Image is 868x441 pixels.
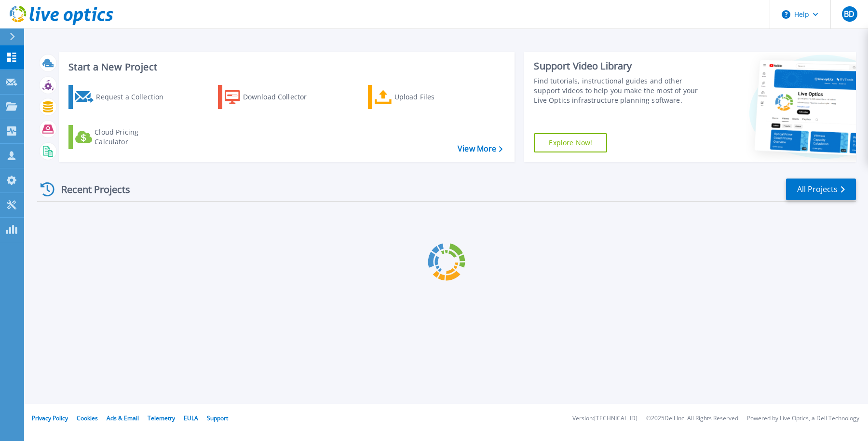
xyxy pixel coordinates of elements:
a: All Projects [786,179,856,200]
a: EULA [184,414,198,422]
a: Cloud Pricing Calculator [68,125,176,149]
li: Version: [TECHNICAL_ID] [572,415,637,422]
div: Support Video Library [534,60,702,72]
div: Recent Projects [37,178,143,201]
span: BD [844,10,854,18]
a: Upload Files [368,85,475,109]
a: Request a Collection [68,85,176,109]
a: Download Collector [218,85,325,109]
div: Find tutorials, instructional guides and other support videos to help you make the most of your L... [534,76,702,105]
a: Explore Now! [534,133,607,152]
div: Cloud Pricing Calculator [95,127,172,147]
div: Request a Collection [96,87,173,107]
div: Upload Files [394,87,472,107]
a: Ads & Email [107,414,139,422]
a: Support [207,414,228,422]
div: Download Collector [243,87,320,107]
h3: Start a New Project [68,62,502,72]
a: Telemetry [148,414,175,422]
li: Powered by Live Optics, a Dell Technology [747,415,859,422]
a: Cookies [77,414,98,422]
a: Privacy Policy [32,414,68,422]
li: © 2025 Dell Inc. All Rights Reserved [646,415,738,422]
a: View More [458,144,502,153]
